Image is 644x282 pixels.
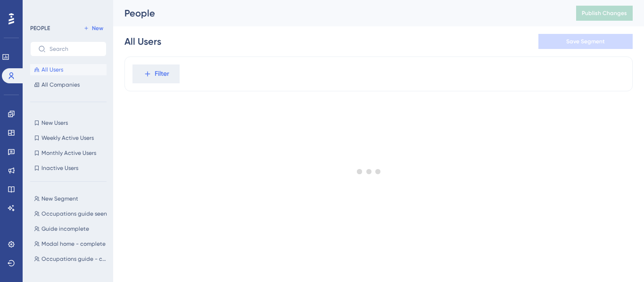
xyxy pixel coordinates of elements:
[41,81,80,89] span: All Companies
[582,9,627,17] span: Publish Changes
[41,66,63,73] span: All Users
[41,134,94,142] span: Weekly Active Users
[30,208,112,219] button: Occupations guide seen
[576,6,633,21] button: Publish Changes
[41,255,108,263] span: Occupations guide - complete
[538,34,633,49] button: Save Segment
[30,117,107,129] button: New Users
[30,24,50,32] div: PEOPLE
[124,7,553,20] div: People
[80,23,107,34] button: New
[30,253,112,265] button: Occupations guide - complete
[566,38,605,45] span: Save Segment
[124,35,161,48] div: All Users
[50,46,99,52] input: Search
[41,240,106,248] span: Modal home - complete
[30,132,107,144] button: Weekly Active Users
[30,147,107,159] button: Monthly Active Users
[41,210,107,218] span: Occupations guide seen
[41,119,68,127] span: New Users
[41,195,78,202] span: New Segment
[30,223,112,234] button: Guide incomplete
[41,225,89,233] span: Guide incomplete
[30,238,112,250] button: Modal home - complete
[30,162,107,174] button: Inactive Users
[41,164,78,172] span: Inactive Users
[41,149,96,157] span: Monthly Active Users
[92,24,103,32] span: New
[30,79,107,90] button: All Companies
[30,64,107,75] button: All Users
[30,193,112,204] button: New Segment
